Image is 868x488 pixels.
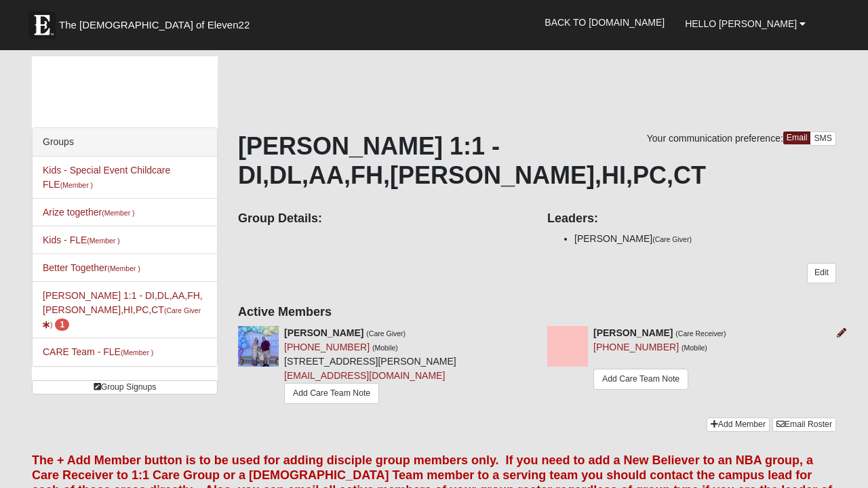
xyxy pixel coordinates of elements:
div: Groups [33,128,217,157]
small: (Care Giver) [652,235,692,243]
small: (Member ) [107,264,140,272]
a: Kids - Special Event Childcare FLE(Member ) [43,165,170,190]
a: Add Care Team Note [593,369,688,390]
h1: [PERSON_NAME] 1:1 - DI,DL,AA,FH,[PERSON_NAME],HI,PC,CT [238,131,836,190]
span: Hello [PERSON_NAME] [685,18,797,29]
a: Kids - FLE(Member ) [43,235,120,245]
a: Better Together(Member ) [43,262,140,273]
img: Eleven22 logo [28,12,56,39]
small: (Mobile) [372,344,398,352]
h4: Active Members [238,305,836,320]
a: Back to [DOMAIN_NAME] [534,5,675,39]
a: [EMAIL_ADDRESS][DOMAIN_NAME] [284,370,445,381]
small: (Member ) [87,237,119,245]
strong: [PERSON_NAME] [593,327,673,338]
a: The [DEMOGRAPHIC_DATA] of Eleven22 [22,5,293,39]
li: [PERSON_NAME] [574,232,836,246]
a: [PERSON_NAME] 1:1 - DI,DL,AA,FH,[PERSON_NAME],HI,PC,CT(Care Giver) 1 [43,290,203,329]
a: Hello [PERSON_NAME] [675,7,816,41]
a: [PHONE_NUMBER] [284,342,370,352]
a: Add Member [707,418,770,432]
a: Group Signups [32,380,218,394]
small: (Member ) [102,209,134,217]
a: [PHONE_NUMBER] [593,342,679,352]
a: Add Care Team Note [284,383,379,404]
small: (Mobile) [682,344,707,352]
a: Email [783,131,811,144]
div: [STREET_ADDRESS][PERSON_NAME] [284,326,456,407]
small: (Care Giver) [366,329,406,338]
h4: Leaders: [547,211,836,226]
strong: [PERSON_NAME] [284,327,363,338]
small: (Care Receiver) [675,329,726,338]
small: (Member ) [60,181,93,189]
a: Edit [807,263,836,283]
a: SMS [810,131,836,146]
span: Your communication preference: [647,133,783,144]
h4: Group Details: [238,211,527,226]
span: The [DEMOGRAPHIC_DATA] of Eleven22 [59,18,250,32]
small: (Member ) [121,348,153,357]
span: number of pending members [55,319,69,331]
a: Email Roster [772,418,836,432]
a: CARE Team - FLE(Member ) [43,346,153,357]
a: Arize together(Member ) [43,207,135,218]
